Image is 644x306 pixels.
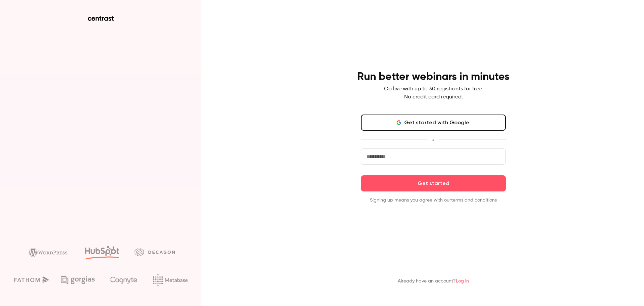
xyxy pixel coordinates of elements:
[456,279,469,283] a: Log in
[398,278,469,285] p: Already have an account?
[135,248,175,256] img: decagon
[428,136,439,143] span: or
[361,175,506,191] button: Get started
[451,198,497,203] a: terms and conditions
[357,70,509,84] h4: Run better webinars in minutes
[384,85,483,101] p: Go live with up to 30 registrants for free. No credit card required.
[361,197,506,204] p: Signing up means you agree with our
[361,115,506,131] button: Get started with Google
